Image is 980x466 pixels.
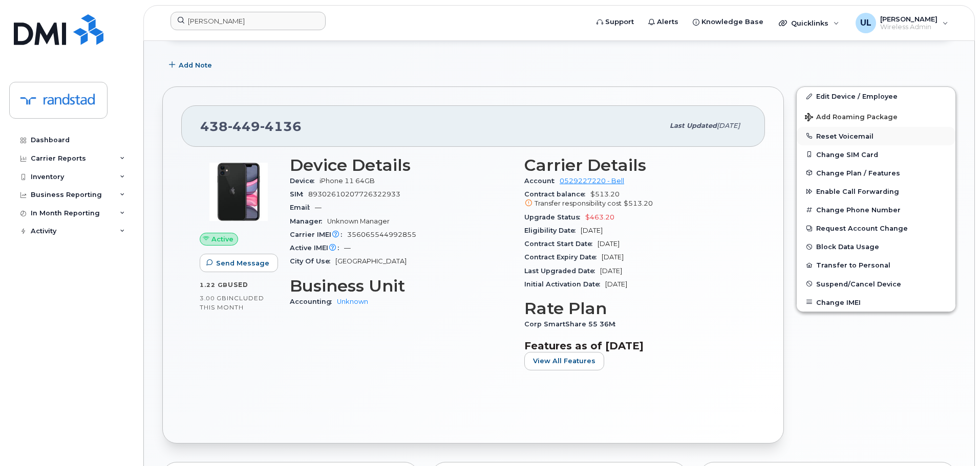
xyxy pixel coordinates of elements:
[791,19,828,27] span: Quicklinks
[524,352,604,370] button: View All Features
[335,257,407,265] span: [GEOGRAPHIC_DATA]
[560,177,624,185] a: 0529227220 - Bell
[816,188,899,195] span: Enable Call Forwarding
[535,199,622,207] span: Transfer responsibility cost
[290,156,512,174] h3: Device Details
[605,280,627,288] span: [DATE]
[524,227,581,234] span: Eligibility Date
[805,113,898,123] span: Add Roaming Package
[290,257,335,265] span: City Of Use
[598,240,620,248] span: [DATE]
[228,281,248,289] span: used
[524,190,747,209] span: $513.20
[308,190,400,198] span: 89302610207726322933
[290,298,337,305] span: Accounting
[200,119,302,134] span: 438
[797,145,955,164] button: Change SIM Card
[347,231,416,238] span: 356065544992855
[797,256,955,274] button: Transfer to Personal
[797,106,955,127] button: Add Roaming Package
[797,164,955,182] button: Change Plan / Features
[600,267,622,275] span: [DATE]
[211,234,233,244] span: Active
[524,267,600,275] span: Last Upgraded Date
[228,119,260,134] span: 449
[344,244,351,252] span: —
[797,87,955,105] a: Edit Device / Employee
[797,182,955,201] button: Enable Call Forwarding
[524,213,585,221] span: Upgrade Status
[772,13,846,33] div: Quicklinks
[319,177,375,185] span: iPhone 11 64GB
[860,17,871,29] span: UL
[179,60,212,70] span: Add Note
[200,295,227,302] span: 3.00 GB
[524,156,747,174] h3: Carrier Details
[717,122,740,129] span: [DATE]
[315,204,322,211] span: —
[524,299,747,318] h3: Rate Plan
[200,281,228,289] span: 1.22 GB
[290,217,327,225] span: Manager
[524,190,590,198] span: Contract balance
[533,356,595,366] span: View All Features
[260,119,302,134] span: 4136
[797,219,955,237] button: Request Account Change
[641,12,686,32] a: Alerts
[880,15,938,23] span: [PERSON_NAME]
[524,340,747,352] h3: Features as of [DATE]
[701,17,763,27] span: Knowledge Base
[602,253,624,261] span: [DATE]
[216,258,269,268] span: Send Message
[171,12,326,30] input: Find something...
[581,227,603,234] span: [DATE]
[524,177,560,185] span: Account
[816,280,901,287] span: Suspend/Cancel Device
[524,280,605,288] span: Initial Activation Date
[327,217,390,225] span: Unknown Manager
[337,298,368,305] a: Unknown
[670,122,717,129] span: Last updated
[797,127,955,145] button: Reset Voicemail
[657,17,678,27] span: Alerts
[624,199,653,207] span: $513.20
[589,12,641,32] a: Support
[200,294,264,311] span: included this month
[797,201,955,219] button: Change Phone Number
[797,237,955,256] button: Block Data Usage
[290,204,315,211] span: Email
[686,12,771,32] a: Knowledge Base
[605,17,634,27] span: Support
[585,213,614,221] span: $463.20
[208,161,269,223] img: iPhone_11.jpg
[524,320,621,328] span: Corp SmartShare 55 36M
[290,277,512,295] h3: Business Unit
[290,244,344,252] span: Active IMEI
[816,169,900,176] span: Change Plan / Features
[848,13,955,33] div: Uraib Lakhani
[200,254,278,272] button: Send Message
[524,240,598,248] span: Contract Start Date
[290,190,308,198] span: SIM
[797,293,955,312] button: Change IMEI
[162,56,221,74] button: Add Note
[524,253,602,261] span: Contract Expiry Date
[290,231,347,238] span: Carrier IMEI
[290,177,319,185] span: Device
[880,23,938,31] span: Wireless Admin
[797,275,955,293] button: Suspend/Cancel Device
